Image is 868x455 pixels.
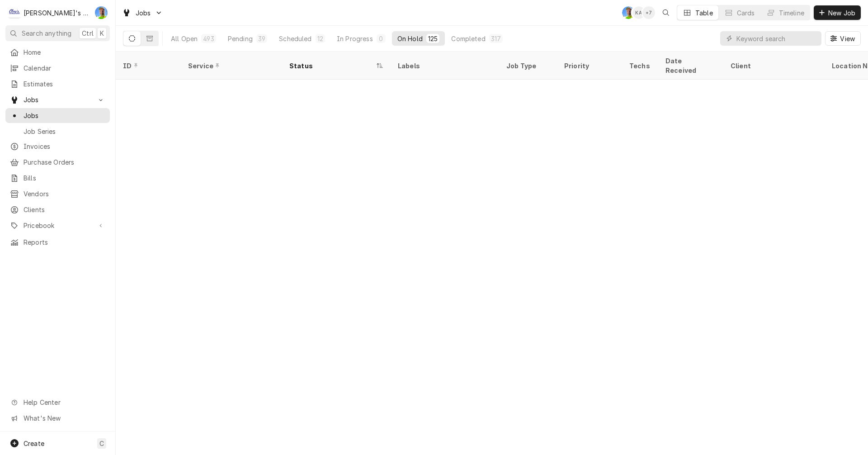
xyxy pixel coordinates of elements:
span: Vendors [24,189,105,199]
span: Search anything [22,28,71,38]
div: C [8,6,21,19]
span: Create [24,440,44,447]
div: Table [695,8,713,18]
span: Bills [24,173,105,183]
button: New Job [814,5,861,20]
div: In Progress [337,34,373,43]
a: Estimates [5,76,110,91]
span: Estimates [24,79,105,89]
div: GA [95,6,108,19]
div: On Hold [397,34,423,43]
span: K [100,28,104,38]
span: Help Center [24,398,104,407]
span: Calendar [24,63,105,73]
div: Pending [228,34,253,43]
div: Cards [737,8,755,18]
div: 39 [258,34,265,43]
div: 317 [491,34,501,43]
a: Reports [5,235,110,250]
div: 0 [378,34,384,43]
span: Jobs [24,95,92,104]
span: Job Series [24,127,105,136]
span: Jobs [136,8,151,18]
div: All Open [171,34,198,43]
div: Service [188,61,273,71]
a: Go to Jobs [5,92,110,107]
a: Go to Jobs [118,5,166,20]
span: C [99,439,104,448]
div: Job Type [506,61,550,71]
div: [PERSON_NAME]'s Refrigeration [24,8,90,18]
a: Clients [5,202,110,217]
div: KA [632,6,645,19]
div: Status [289,61,374,71]
a: Purchase Orders [5,155,110,170]
span: New Job [826,8,857,18]
div: Priority [564,61,613,71]
a: Go to What's New [5,411,110,426]
div: Completed [451,34,485,43]
span: Clients [24,205,105,214]
a: Job Series [5,124,110,139]
div: 12 [317,34,323,43]
span: Invoices [24,142,105,151]
div: Techs [629,61,651,71]
div: Scheduled [279,34,311,43]
a: Home [5,45,110,60]
a: Invoices [5,139,110,154]
a: Vendors [5,186,110,201]
a: Jobs [5,108,110,123]
div: Korey Austin's Avatar [632,6,645,19]
input: Keyword search [736,31,817,46]
span: What's New [24,413,104,423]
div: Client [731,61,816,71]
a: Go to Help Center [5,395,110,410]
span: Ctrl [82,28,94,38]
div: Clay's Refrigeration's Avatar [8,6,21,19]
button: Search anythingCtrlK [5,25,110,41]
div: + 7 [642,6,655,19]
a: Go to Pricebook [5,218,110,233]
div: 125 [428,34,438,43]
span: Jobs [24,111,105,120]
div: Timeline [779,8,804,18]
div: Greg Austin's Avatar [95,6,108,19]
div: Labels [398,61,492,71]
span: Home [24,47,105,57]
div: 493 [203,34,214,43]
div: ID [123,61,172,71]
span: Reports [24,237,105,247]
button: View [825,31,861,46]
a: Bills [5,171,110,185]
div: Date Received [665,56,714,75]
button: Open search [659,5,673,20]
span: Pricebook [24,221,92,230]
span: Purchase Orders [24,157,105,167]
div: GA [622,6,635,19]
div: Greg Austin's Avatar [622,6,635,19]
span: View [838,34,857,43]
a: Calendar [5,61,110,76]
